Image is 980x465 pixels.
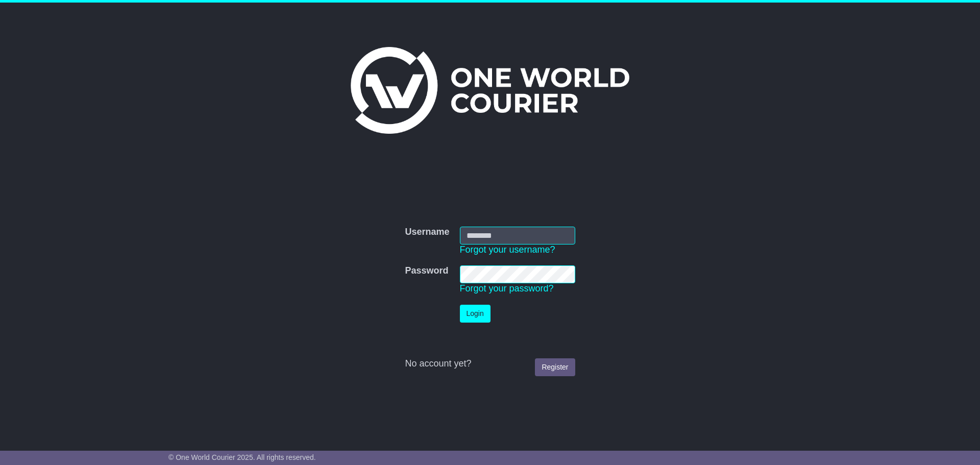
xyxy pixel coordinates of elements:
a: Forgot your password? [460,283,554,293]
a: Register [535,358,575,376]
label: Username [405,227,449,238]
span: © One World Courier 2025. All rights reserved. [168,453,316,461]
label: Password [405,265,448,277]
button: Login [460,305,491,323]
a: Forgot your username? [460,244,555,255]
div: No account yet? [405,358,575,370]
img: One World [351,47,629,134]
